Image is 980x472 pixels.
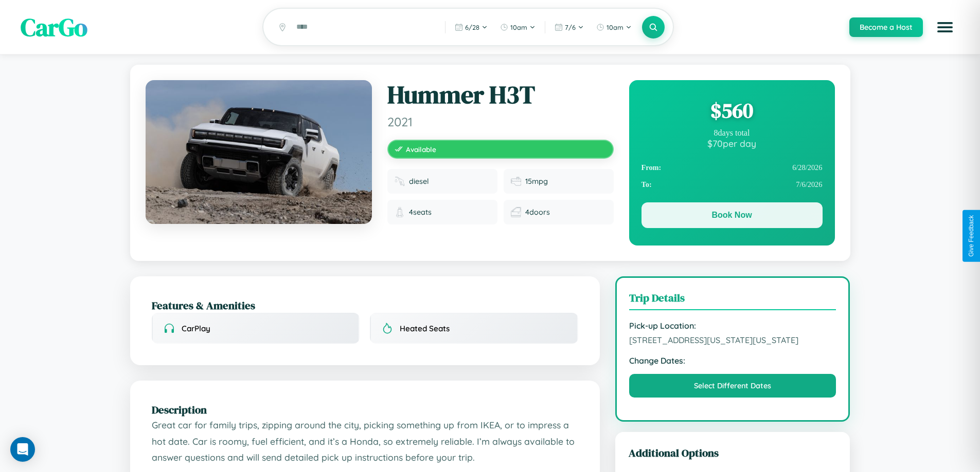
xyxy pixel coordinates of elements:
strong: Pick-up Location: [629,320,836,331]
button: Open menu [931,13,959,42]
div: $ 70 per day [642,138,823,149]
span: CarPlay [182,324,210,333]
span: 10am [607,23,623,31]
div: 6 / 28 / 2026 [642,159,823,176]
button: 7/6 [549,19,589,35]
h2: Features & Amenities [152,298,578,313]
span: 10am [510,23,527,31]
h1: Hummer H3T [387,80,614,110]
span: 4 doors [525,207,550,217]
img: Fuel type [395,176,405,186]
span: 7 / 6 [565,23,576,31]
img: Seats [395,207,405,217]
span: 6 / 28 [465,23,479,31]
span: diesel [409,177,429,186]
button: 10am [591,19,637,35]
h3: Additional Options [629,445,837,460]
button: Select Different Dates [629,374,836,398]
button: Book Now [642,202,823,228]
span: Available [406,145,436,154]
div: Give Feedback [968,215,975,257]
strong: Change Dates: [629,355,836,366]
div: Open Intercom Messenger [10,437,35,462]
strong: To: [642,180,652,189]
img: Doors [511,207,521,217]
div: 7 / 6 / 2026 [642,176,823,193]
h2: Description [152,402,578,417]
span: 4 seats [409,207,432,217]
button: Become a Host [849,17,923,37]
img: Fuel efficiency [511,176,521,186]
img: Hummer H3T 2021 [146,80,372,224]
span: CarGo [21,10,87,44]
strong: From: [642,163,662,172]
span: 15 mpg [525,177,548,186]
h3: Trip Details [629,290,836,310]
button: 10am [495,19,541,35]
div: $ 560 [642,97,823,124]
button: 6/28 [450,19,493,35]
div: 8 days total [642,128,823,138]
p: Great car for family trips, zipping around the city, picking something up from IKEA, or to impres... [152,417,578,466]
span: Heated Seats [400,324,450,333]
span: 2021 [387,114,614,129]
span: [STREET_ADDRESS][US_STATE][US_STATE] [629,335,836,345]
